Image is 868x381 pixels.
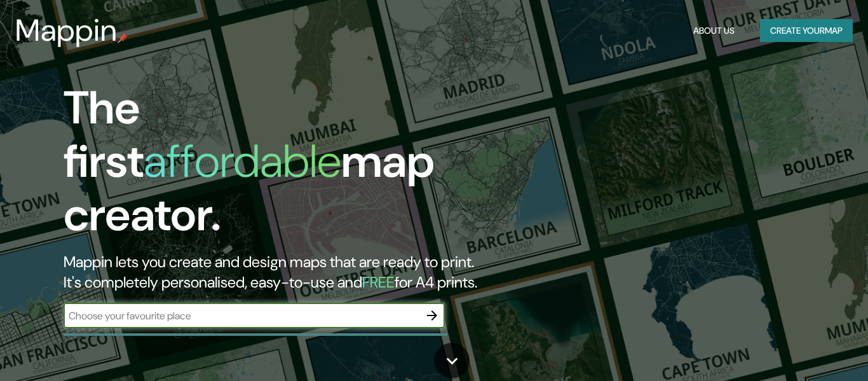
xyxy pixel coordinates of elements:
img: mappin-pin [118,33,128,43]
button: About Us [688,19,740,43]
h5: FREE [362,272,395,292]
h2: Mappin lets you create and design maps that are ready to print. It's completely personalised, eas... [64,252,498,293]
h1: The first map creator. [64,81,498,252]
input: Choose your favourite place [64,308,419,323]
h3: Mappin [15,13,118,48]
h1: affordable [144,132,341,191]
button: Create yourmap [760,19,853,43]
